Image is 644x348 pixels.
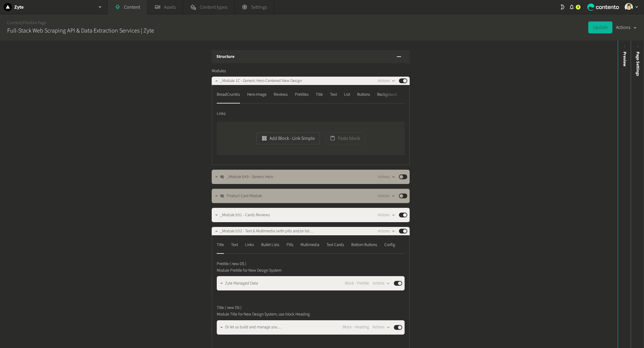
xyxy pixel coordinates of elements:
p: Module Title for New Design System, use block Heading [217,311,352,318]
span: _Module b49 - Generic Hero [227,174,273,180]
span: Product Card Module [227,193,262,199]
span: _Module 1C - Generic Hero Centered New Design [220,78,302,84]
h2: Zyte [14,4,24,11]
button: Actions [378,228,395,235]
p: Module Pretitle for New Design System [217,267,352,274]
button: Actions [373,280,390,287]
span: Page Settings [635,52,641,76]
span: / [22,20,23,26]
span: Or let us build and manage you… [225,324,281,330]
div: Config [384,240,395,250]
span: Content types [200,4,227,11]
div: Preview [622,52,628,66]
div: Hero Image [247,90,267,99]
div: Links [245,240,254,250]
span: _Module b52 - Text & Multimedia (with pills and/or lists) New Design [220,228,314,234]
div: Pretitles [295,90,309,99]
span: Block - Pretitle [345,280,369,287]
div: Buttons [357,90,370,99]
div: Text Cards [326,240,344,250]
button: Update [588,21,612,33]
button: Actions [378,77,395,84]
button: Actions [378,192,395,199]
span: 2 [577,4,579,10]
div: Text [231,240,238,250]
button: Actions [378,173,395,180]
span: Block - Heading [343,324,369,330]
img: Zyte [4,3,12,11]
span: Title ( new DS ) [217,305,241,311]
div: Pills [287,240,293,250]
button: Add Block - Link Simple [256,132,320,144]
button: Actions [616,21,637,33]
div: Background [377,90,397,99]
h2: Full-Stack Web Scraping API & Data Extraction Services | Zyte [7,26,154,35]
a: Flexible Page [23,20,46,26]
button: Actions [378,211,395,219]
span: Zyte Managed Data [225,280,258,287]
div: Title [217,240,224,250]
div: Title [316,90,323,99]
img: Linda Giuliano [625,3,633,11]
span: Modules [212,68,226,74]
span: Pretitle ( new DS ) [217,261,246,267]
h3: Structure [216,54,234,60]
a: Content [7,20,22,26]
div: List [344,90,350,99]
div: Bottom Buttons [351,240,377,250]
span: _Module b51 - Cards Reviews [220,212,270,218]
div: Text [330,90,337,99]
div: Multimedia [301,240,319,250]
div: Bullet Lists [261,240,279,250]
span: Settings [251,4,267,11]
div: Reviews [274,90,288,99]
div: BreadCrumbs [217,90,240,99]
span: Links [217,111,226,117]
button: Actions [373,324,390,331]
button: Paste block [325,132,365,144]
